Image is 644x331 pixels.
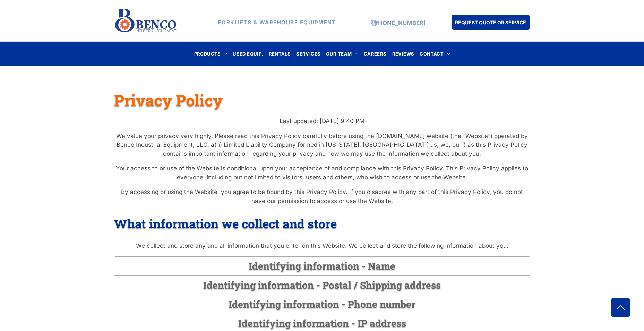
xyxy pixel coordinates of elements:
[191,49,230,58] a: PRODUCTS
[323,49,361,58] a: OUR TEAM
[114,215,530,231] h2: What information we collect and store
[114,241,530,251] p: We collect and store any and all information that you enter on this Website. We collect and store...
[455,16,526,29] span: REQUEST QUOTE OR SERVICE
[229,298,415,311] h3: Identifying information - Phone number
[230,49,266,58] a: USED EQUIP.
[203,279,441,291] h3: Identifying information - Postal / Shipping address
[114,295,530,314] summary: Identifying information - Phone number
[249,260,395,272] h3: Identifying information - Name
[238,317,406,330] h3: Identifying information - IP address
[417,49,453,58] a: CONTACT
[452,15,530,30] a: REQUEST QUOTE OR SERVICE
[372,19,426,26] a: [PHONE_NUMBER]
[218,19,336,26] strong: FORKLIFTS & WAREHOUSE EQUIPMENT
[389,49,417,58] a: REVIEWS
[114,132,530,159] p: We value your privacy very highly. Please read this Privacy Policy carefully before using the [DO...
[114,188,530,205] p: By accessing or using the Website, you agree to be bound by this Privacy Policy. If you disagree ...
[361,49,389,58] a: CAREERS
[293,49,323,58] a: SERVICES
[114,90,223,110] span: Privacy Policy
[114,276,530,295] summary: Identifying information - Postal / Shipping address
[114,257,530,275] summary: Identifying information - Name
[114,117,530,126] p: Last updated: [DATE] 9:40 PM
[114,164,530,182] p: Your access to or use of the Website is conditional upon your acceptance of and compliance with t...
[266,49,294,58] a: RENTALS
